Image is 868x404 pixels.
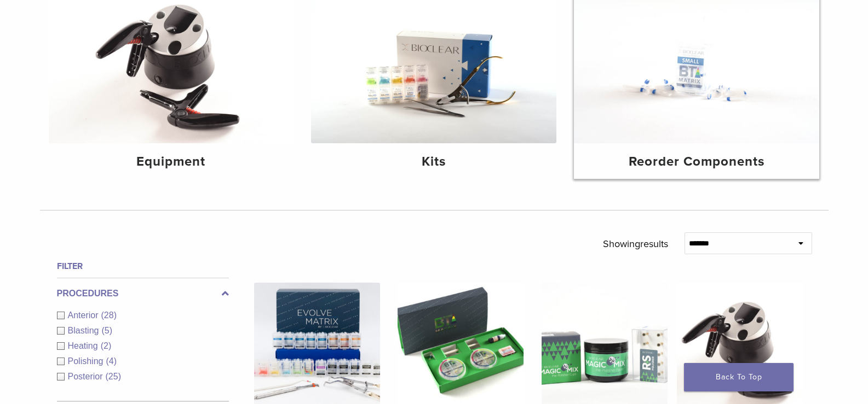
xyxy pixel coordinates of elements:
[684,363,794,391] a: Back To Top
[68,311,101,320] span: Anterior
[101,341,112,350] span: (2)
[68,372,106,381] span: Posterior
[106,356,117,366] span: (4)
[320,152,548,172] h4: Kits
[68,356,106,366] span: Polishing
[57,287,229,300] label: Procedures
[101,311,117,320] span: (28)
[583,152,810,172] h4: Reorder Components
[68,341,101,350] span: Heating
[106,372,121,381] span: (25)
[101,326,112,335] span: (5)
[57,260,229,273] h4: Filter
[68,326,102,335] span: Blasting
[603,232,668,255] p: Showing results
[58,152,285,172] h4: Equipment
